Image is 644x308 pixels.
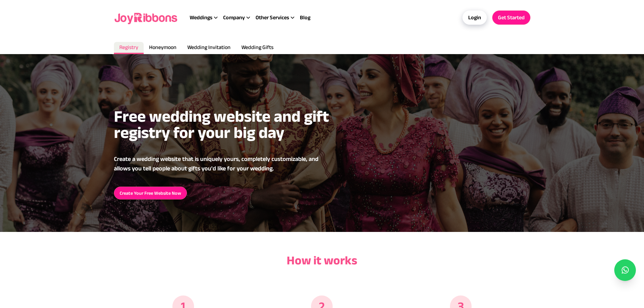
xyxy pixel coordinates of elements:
[114,42,144,54] a: Registry
[114,7,179,28] img: joyribbons logo
[241,44,273,50] span: Wedding Gifts
[236,42,279,54] a: Wedding Gifts
[187,44,231,50] span: Wedding Invitation
[114,154,330,173] p: Create a wedding website that is uniquely yours, completely customizable, and allows you tell peo...
[114,254,530,267] h2: How it works
[492,10,530,25] a: Get Started
[256,14,300,22] div: Other Services
[144,42,182,54] a: Honeymoon
[149,44,176,50] span: Honeymoon
[300,14,310,22] a: Blog
[462,10,487,25] a: Login
[190,14,223,22] div: Weddings
[114,108,357,141] h2: Free wedding website and gift registry for your big day
[119,44,138,50] span: Registry
[223,14,256,22] div: Company
[114,187,187,199] a: Create Your Free Website Now
[182,42,236,54] a: Wedding Invitation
